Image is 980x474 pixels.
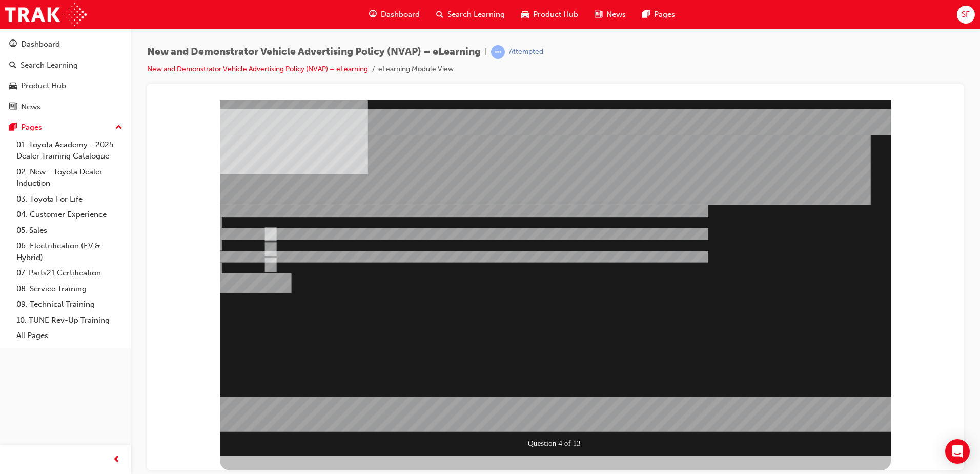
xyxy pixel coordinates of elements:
span: pages-icon [9,123,17,132]
a: New and Demonstrator Vehicle Advertising Policy (NVAP) – eLearning [147,65,368,73]
a: Product Hub [4,76,127,95]
div: Attempted [509,47,543,57]
a: Dashboard [4,35,127,54]
button: SF [957,6,975,24]
li: eLearning Module View [378,64,454,75]
span: guage-icon [9,40,17,49]
a: search-iconSearch Learning [428,4,513,25]
a: 01. Toyota Academy - 2025 Dealer Training Catalogue [12,137,127,164]
span: | [485,46,487,58]
div: Open Intercom Messenger [945,439,970,464]
a: 09. Technical Training [12,297,127,312]
div: Multiple Choice Quiz [65,355,736,382]
a: 02. New - Toyota Dealer Induction [12,164,127,191]
a: guage-iconDashboard [361,4,428,25]
a: Search Learning [4,56,127,75]
span: Search Learning [447,9,505,21]
span: Dashboard [381,9,420,21]
span: car-icon [521,8,529,21]
a: News [4,97,127,116]
span: search-icon [9,61,16,70]
span: prev-icon [113,453,120,466]
a: 03. Toyota For Life [12,191,127,207]
button: DashboardSearch LearningProduct HubNews [4,33,127,118]
a: news-iconNews [586,4,634,25]
span: guage-icon [369,8,377,21]
a: 07. Parts21 Certification [12,265,127,281]
a: 08. Service Training [12,281,127,297]
a: All Pages [12,328,127,344]
span: news-icon [595,8,602,21]
span: New and Demonstrator Vehicle Advertising Policy (NVAP) – eLearning [147,46,481,58]
span: pages-icon [642,8,650,21]
span: Pages [654,9,675,21]
div: Search Learning [21,60,78,71]
span: search-icon [436,8,443,21]
a: 04. Customer Experience [12,207,127,223]
span: SF [962,9,970,21]
a: pages-iconPages [634,4,683,25]
div: Dashboard [21,38,60,50]
img: Trak [5,3,87,26]
span: Product Hub [533,9,578,21]
span: car-icon [9,82,17,91]
span: up-icon [115,121,122,134]
div: Pages [21,122,42,133]
span: news-icon [9,103,17,112]
a: car-iconProduct Hub [513,4,586,25]
a: 06. Electrification (EV & Hybrid) [12,238,127,265]
span: learningRecordVerb_ATTEMPT-icon [491,45,505,59]
span: News [606,9,626,21]
div: Product Hub [21,80,66,92]
button: Pages [4,118,127,137]
a: 05. Sales [12,223,127,239]
a: 10. TUNE Rev-Up Training [12,312,127,328]
div: News [21,101,40,113]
